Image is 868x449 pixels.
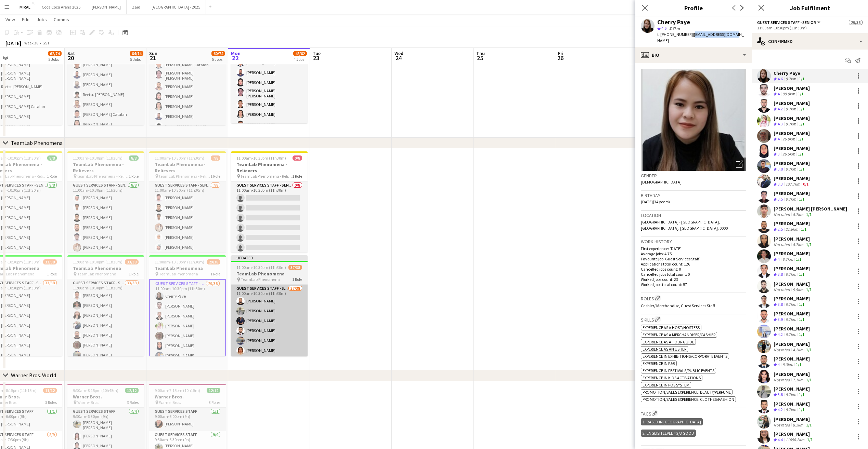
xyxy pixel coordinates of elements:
[293,155,302,161] span: 0/8
[641,267,746,272] p: Cancelled jobs count: 0
[641,410,746,417] h3: Tags
[313,50,321,56] span: Tue
[241,277,280,282] span: TeamLab Phenomena
[778,91,780,96] span: 4
[77,174,129,179] span: teamLab Phenomena - Relievers
[127,0,146,14] button: Zaid
[806,347,812,352] app-skills-label: 1/1
[67,151,144,253] app-job-card: 11:00am-10:30pm (11h30m)8/8TeamLab Phenomena - Relievers teamLab Phenomena - Relievers1 RoleGuest...
[643,332,715,337] span: Experience as a Merchandiser/Cashier
[73,259,122,264] span: 11:00am-10:30pm (11h30m)
[778,317,783,322] span: 3.9
[778,196,783,202] span: 3.5
[806,212,812,217] app-skills-label: 1/1
[67,394,144,400] h3: Warner Bros.
[799,121,804,126] app-skills-label: 1/1
[757,25,863,30] div: 11:00am-10:30pm (11h30m)
[774,416,813,422] div: [PERSON_NAME]
[784,196,798,202] div: 8.7km
[791,377,805,382] div: 7.1km
[774,341,813,347] div: [PERSON_NAME]
[799,317,804,322] app-skills-label: 1/1
[791,347,805,352] div: 4.2km
[67,24,144,125] app-job-card: 11:00am-8:00pm (9h)8/12Ferrari World OPS Ferrari World1 RoleGuest Services Staff8/1211:00am-8:00p...
[784,227,800,232] div: 21.6km
[51,15,72,24] a: Comms
[661,26,666,31] span: 4.6
[210,271,220,276] span: 1 Role
[47,155,57,161] span: 8/8
[207,259,220,264] span: 29/38
[293,51,307,56] span: 48/62
[643,361,675,366] span: Experience in F&B
[212,57,225,62] div: 5 Jobs
[635,3,752,12] h3: Profile
[774,431,814,437] div: [PERSON_NAME]
[849,20,863,25] span: 29/38
[641,173,746,179] h3: Gender
[149,151,226,253] app-job-card: 11:00am-10:30pm (11h30m)7/8TeamLab Phenomena - Relievers teamLab Phenomena - Relievers1 RoleGuest...
[643,382,689,387] span: Experience in POS System
[784,121,798,127] div: 8.7km
[796,257,801,262] app-skills-label: 1/1
[799,106,804,111] app-skills-label: 1/1
[774,296,810,302] div: [PERSON_NAME]
[231,255,308,261] div: Updated
[48,57,61,62] div: 5 Jobs
[774,85,810,91] div: [PERSON_NAME]
[784,302,798,308] div: 8.7km
[806,377,812,382] app-skills-label: 1/1
[641,199,670,204] span: [DATE] (34 years)
[211,155,220,161] span: 7/8
[781,151,796,157] div: 26.5km
[641,251,746,256] p: Average jobs: 4.75
[799,332,804,337] app-skills-label: 1/1
[641,246,746,251] p: First experience: [DATE]
[149,265,226,271] h3: TeamLab Phenomena
[231,22,308,123] app-job-card: 11:00am-8:00pm (9h)9/12Ferrari World OPS Ferrari World1 RoleGuest Services Staff9/1211:00am-8:00p...
[784,392,798,398] div: 8.7km
[778,332,783,337] span: 4.2
[791,287,805,292] div: 9.5km
[149,255,226,356] app-job-card: 11:00am-10:30pm (11h30m)29/38TeamLab Phenomena TeamLab Phenomena1 RoleGuest Services Staff - Seni...
[657,32,693,37] span: t. [PHONE_NUMBER]
[799,392,804,397] app-skills-label: 1/1
[806,422,812,427] app-skills-label: 1/1
[47,174,57,179] span: 1 Role
[774,401,810,407] div: [PERSON_NAME]
[34,15,50,24] a: Jobs
[231,151,308,253] div: 11:00am-10:30pm (11h30m)0/8TeamLab Phenomena - Relievers teamLab Phenomena - Relievers1 RoleGuest...
[292,174,302,179] span: 1 Role
[231,161,308,174] h3: TeamLab Phenomena - Relievers
[807,437,813,442] app-skills-label: 1/1
[67,181,144,274] app-card-role: Guest Services Staff - Senior8/811:00am-10:30pm (11h30m)[PERSON_NAME][PERSON_NAME][PERSON_NAME][P...
[292,277,302,282] span: 1 Role
[774,70,806,76] div: Cherry Paye
[641,192,746,199] h3: Birthday
[799,196,804,202] app-skills-label: 1/1
[210,174,220,179] span: 1 Role
[778,362,780,367] span: 4
[774,356,810,362] div: [PERSON_NAME]
[799,76,804,81] app-skills-label: 1/1
[641,418,703,425] div: 1_Based in [GEOGRAPHIC_DATA]
[641,282,746,287] p: Worked jobs total count: 57
[159,174,210,179] span: teamLab Phenomena - Relievers
[774,115,810,121] div: [PERSON_NAME]
[778,392,783,397] span: 3.8
[798,91,803,96] app-skills-label: 1/1
[752,33,868,50] div: Confirmed
[798,151,803,157] app-skills-label: 1/1
[757,20,821,25] button: Guest Services Staff - Senior
[774,236,813,242] div: [PERSON_NAME]
[14,0,36,14] button: MIRAL
[774,206,847,212] div: [PERSON_NAME] [PERSON_NAME]
[67,255,144,356] app-job-card: 11:00am-10:30pm (11h30m)33/38TeamLab Phenomena TeamLab Phenomena1 RoleGuest Services Staff - Seni...
[774,160,810,166] div: [PERSON_NAME]
[784,166,798,172] div: 8.7km
[784,317,798,323] div: 8.7km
